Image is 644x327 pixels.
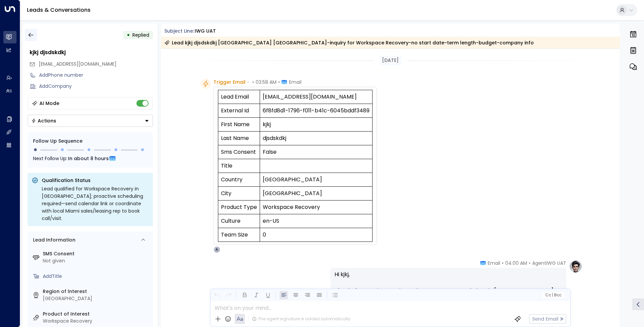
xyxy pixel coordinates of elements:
div: Lead qualified for Workspace Recovery in [GEOGRAPHIC_DATA]; proactive scheduling required—send ca... [42,185,149,222]
div: Lead kjkj djsdskdkj [GEOGRAPHIC_DATA] [GEOGRAPHIC_DATA]-inquiry for Workspace Recovery-no start d... [164,39,534,46]
div: AddCompany [39,83,153,90]
td: [GEOGRAPHIC_DATA] [260,173,372,187]
td: Lead Email [218,90,260,104]
div: [DATE] [379,56,401,65]
td: djsdskdkj [260,132,372,145]
span: [EMAIL_ADDRESS][DOMAIN_NAME] [39,61,117,67]
label: SMS Consent [43,250,150,257]
span: Email [289,79,301,85]
span: • [529,260,530,266]
div: Workspace Recovery [43,318,150,325]
td: 0 [260,228,372,242]
td: Product Type [218,201,260,214]
td: en-US [260,214,372,228]
td: Team Size [218,228,260,242]
div: Next Follow Up: [33,155,148,162]
span: Subject Line: [164,28,194,34]
div: AddPhone number [39,72,153,79]
span: • [252,79,254,85]
td: Sms Consent [218,145,260,159]
button: Actions [28,115,153,127]
div: kjkj djsdskdkj [30,48,153,57]
button: Redo [224,291,233,299]
td: External Id [218,104,260,118]
div: IWG UAT [195,28,216,35]
span: sjdfhsoihsdfjshfk@jhsdkjhf.tt [39,61,117,68]
td: Country [218,173,260,187]
div: AddTitle [43,273,150,280]
span: • [502,260,504,266]
td: kjkj [260,118,372,132]
span: • [247,79,249,85]
a: Leads & Conversations [27,6,91,14]
span: In about 8 hours [68,155,109,162]
button: Undo [213,291,221,299]
span: Email [488,260,500,266]
span: AgentIWG UAT [532,260,566,266]
td: First Name [218,118,260,132]
div: Button group with a nested menu [28,115,153,127]
td: Culture [218,214,260,228]
div: Actions [31,118,56,124]
span: Cc Bcc [545,293,561,297]
button: Cc|Bcc [542,292,564,298]
span: 04:00 AM [505,260,527,266]
div: A [214,246,220,253]
img: profile-logo.png [569,260,582,273]
td: [EMAIL_ADDRESS][DOMAIN_NAME] [260,90,372,104]
div: Lead Information [31,237,75,244]
td: 6f8fd8d1-1796-f011-b41c-6045bddf3489 [260,104,372,118]
td: Last Name [218,132,260,145]
span: Trigger Email [214,79,246,85]
div: AI Mode [39,100,59,107]
p: Qualification Status [42,177,149,184]
label: Region of Interest [43,288,150,295]
span: Replied [132,32,149,38]
div: Follow Up Sequence [33,138,148,145]
div: [GEOGRAPHIC_DATA] [43,295,150,302]
td: City [218,187,260,201]
div: Not given [43,257,150,264]
div: The agent signature is added automatically [252,316,350,322]
span: | [552,293,553,297]
div: • [127,29,130,41]
td: [GEOGRAPHIC_DATA] [260,187,372,201]
label: Product of Interest [43,311,150,318]
span: 03:58 AM [256,79,277,85]
td: Workspace Recovery [260,201,372,214]
td: Title [218,159,260,173]
td: False [260,145,372,159]
span: • [278,79,280,85]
